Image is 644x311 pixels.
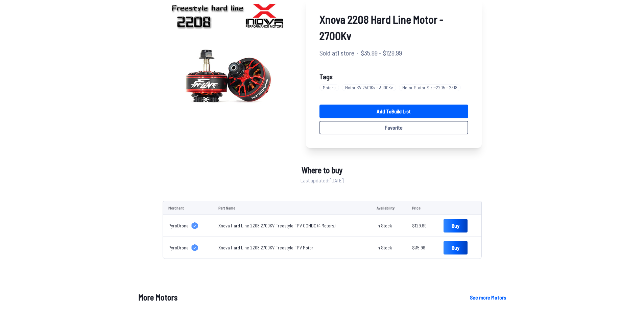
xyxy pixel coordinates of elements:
button: Favorite [319,121,468,134]
h1: More Motors [138,291,459,304]
td: In Stock [371,237,407,259]
td: Merchant [163,201,213,215]
td: Price [407,201,438,215]
span: Sold at 1 store [319,48,354,58]
a: Buy [444,219,468,232]
span: Last updated: [DATE] [301,176,343,184]
span: Motor KV : 2501Kv - 3000Kv [342,84,396,91]
td: Availability [371,201,407,215]
a: PyroDrone [168,244,208,251]
a: PyroDrone [168,222,208,229]
a: Xnova Hard Line 2208 2700KV Freestyle FPV COMBO (4 Motors) [218,223,335,228]
td: $129.99 [407,215,438,237]
span: Xnova 2208 Hard Line Motor - 2700Kv [319,11,468,44]
a: See more Motors [470,293,506,302]
span: PyroDrone [168,244,189,251]
td: In Stock [371,215,407,237]
td: Part Name [213,201,371,215]
span: PyroDrone [168,222,189,229]
a: Motor Stator Size:2205 - 2318 [399,82,463,94]
a: Add toBuild List [319,105,468,118]
span: Motor Stator Size : 2205 - 2318 [399,84,461,91]
span: · [357,48,358,58]
span: Tags [319,72,333,81]
td: $35.99 [407,237,438,259]
span: $35.99 - $129.99 [361,48,402,58]
a: Buy [444,241,468,254]
a: Xnova Hard Line 2208 2700KV Freestyle FPV Motor [218,245,313,250]
span: Where to buy [302,164,342,176]
a: Motor KV:2501Kv - 3000Kv [342,82,399,94]
a: Motors [319,82,342,94]
span: Motors [319,84,339,91]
